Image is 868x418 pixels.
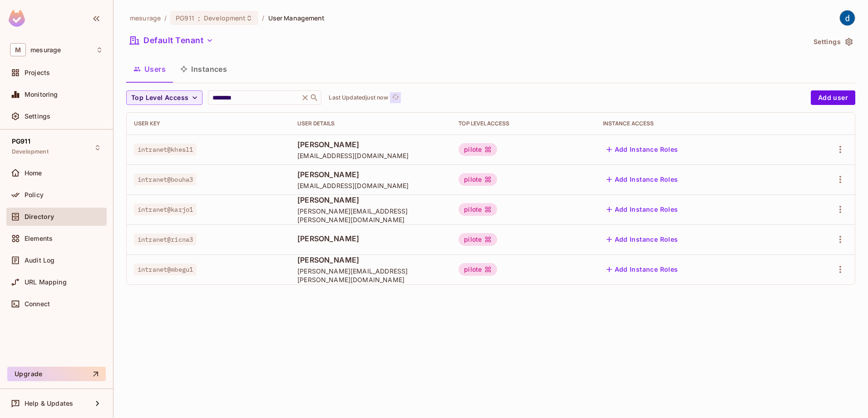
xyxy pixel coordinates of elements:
[134,264,197,275] span: intranet@mbegu1
[25,191,44,199] span: Policy
[297,195,444,205] span: [PERSON_NAME]
[603,202,682,217] button: Add Instance Roles
[126,33,217,48] button: Default Tenant
[459,143,497,156] div: pilote
[388,92,401,103] span: Click to refresh data
[25,69,50,76] span: Projects
[297,151,444,160] span: [EMAIL_ADDRESS][DOMAIN_NAME]
[134,144,197,155] span: intranet@khesl1
[603,142,682,157] button: Add Instance Roles
[459,233,497,246] div: pilote
[840,10,855,25] img: dev 911gcl
[25,257,54,264] span: Audit Log
[12,138,30,145] span: PG911
[297,181,444,190] span: [EMAIL_ADDRESS][DOMAIN_NAME]
[459,173,497,186] div: pilote
[25,169,42,177] span: Home
[603,172,682,187] button: Add Instance Roles
[603,262,682,277] button: Add Instance Roles
[297,169,444,179] span: [PERSON_NAME]
[131,92,188,104] span: Top Level Access
[811,90,855,105] button: Add user
[459,203,497,216] div: pilote
[329,94,388,101] p: Last Updated just now
[197,15,201,22] span: :
[7,367,106,381] button: Upgrade
[25,279,67,286] span: URL Mapping
[297,207,444,224] span: [PERSON_NAME][EMAIL_ADDRESS][PERSON_NAME][DOMAIN_NAME]
[268,14,325,22] span: User Management
[603,232,682,247] button: Add Instance Roles
[262,14,264,22] li: /
[297,255,444,265] span: [PERSON_NAME]
[25,213,54,220] span: Directory
[25,113,50,120] span: Settings
[134,204,197,215] span: intranet@karjo1
[164,14,167,22] li: /
[297,120,444,127] div: User Details
[297,139,444,149] span: [PERSON_NAME]
[297,234,444,244] span: [PERSON_NAME]
[810,35,855,49] button: Settings
[297,267,444,284] span: [PERSON_NAME][EMAIL_ADDRESS][PERSON_NAME][DOMAIN_NAME]
[173,58,234,80] button: Instances
[126,58,173,80] button: Users
[130,14,161,22] span: the active workspace
[25,235,53,242] span: Elements
[459,120,588,127] div: Top Level Access
[134,174,197,185] span: intranet@bouha3
[126,90,202,105] button: Top Level Access
[392,93,399,102] span: refresh
[30,46,61,54] span: Workspace: mesurage
[459,263,497,276] div: pilote
[176,14,194,22] span: PG911
[25,400,73,407] span: Help & Updates
[204,14,246,22] span: Development
[603,120,786,127] div: Instance Access
[25,300,50,308] span: Connect
[134,120,283,127] div: User Key
[10,43,26,56] span: M
[12,148,49,155] span: Development
[390,92,401,103] button: refresh
[25,91,58,98] span: Monitoring
[9,10,25,27] img: SReyMgAAAABJRU5ErkJggg==
[134,234,197,245] span: intranet@ricna3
